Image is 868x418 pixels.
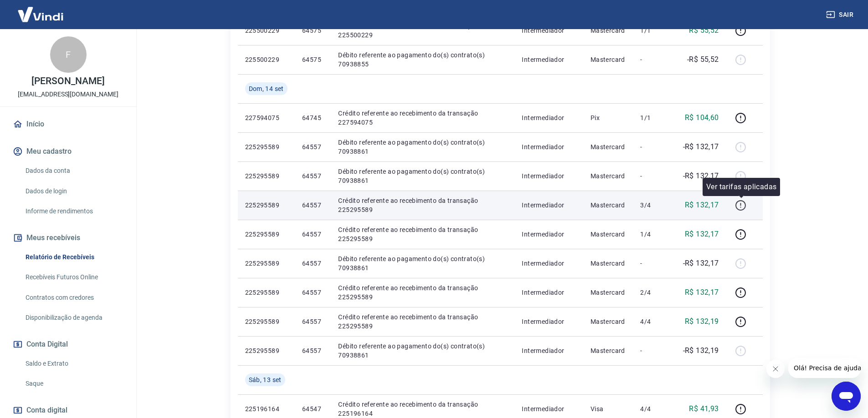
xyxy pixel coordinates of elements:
[302,201,324,210] p: 64557
[338,400,507,418] p: Crédito referente ao recebimento da transação 225196164
[302,259,324,268] p: 64557
[522,346,576,355] p: Intermediador
[338,342,507,360] p: Débito referente ao pagamento do(s) contrato(s) 70938861
[689,25,719,36] p: R$ 55,52
[591,26,626,35] p: Mastercard
[11,114,125,134] a: Início
[522,259,576,268] p: Intermediador
[249,375,282,384] span: Sáb, 13 set
[591,171,626,181] p: Mastercard
[640,317,667,326] p: 4/4
[522,288,576,297] p: Intermediador
[22,182,125,201] a: Dados de login
[338,312,507,331] p: Crédito referente ao recebimento da transação 225295589
[640,201,667,210] p: 3/4
[338,50,507,69] p: Débito referente ao pagamento do(s) contrato(s) 70938855
[245,288,288,297] p: 225295589
[683,258,719,269] p: -R$ 132,17
[683,345,719,356] p: -R$ 132,19
[824,6,857,23] button: Sair
[22,374,125,393] a: Saque
[685,287,719,298] p: R$ 132,17
[338,109,507,127] p: Crédito referente ao recebimento da transação 227594075
[31,76,104,86] p: [PERSON_NAME]
[522,113,576,122] p: Intermediador
[302,113,324,122] p: 64745
[522,171,576,181] p: Intermediador
[245,26,288,35] p: 225500229
[22,308,125,327] a: Disponibilização de agenda
[11,228,125,248] button: Meus recebíveis
[245,142,288,151] p: 225295589
[11,334,125,354] button: Conta Digital
[302,55,324,64] p: 64575
[640,288,667,297] p: 2/4
[685,229,719,240] p: R$ 132,17
[683,141,719,152] p: -R$ 132,17
[591,346,626,355] p: Mastercard
[591,230,626,239] p: Mastercard
[22,268,125,287] a: Recebíveis Futuros Online
[5,6,77,14] span: Olá! Precisa de ajuda?
[766,360,785,378] iframe: Fechar mensagem
[302,142,324,151] p: 64557
[338,138,507,156] p: Débito referente ao pagamento do(s) contrato(s) 70938861
[522,201,576,210] p: Intermediador
[640,404,667,413] p: 4/4
[245,259,288,268] p: 225295589
[11,141,125,161] button: Meu cadastro
[640,113,667,122] p: 1/1
[591,259,626,268] p: Mastercard
[832,382,861,411] iframe: Botão para abrir a janela de mensagens
[245,346,288,355] p: 225295589
[302,404,324,413] p: 64547
[22,354,125,373] a: Saldo e Extrato
[522,55,576,64] p: Intermediador
[22,288,125,307] a: Contratos com credores
[245,113,288,122] p: 227594075
[302,288,324,297] p: 64557
[685,316,719,327] p: R$ 132,19
[245,317,288,326] p: 225295589
[522,317,576,326] p: Intermediador
[522,26,576,35] p: Intermediador
[302,171,324,181] p: 64557
[245,230,288,239] p: 225295589
[640,230,667,239] p: 1/4
[302,26,324,35] p: 64575
[640,259,667,268] p: -
[245,55,288,64] p: 225500229
[591,201,626,210] p: Mastercard
[50,36,87,73] div: F
[522,142,576,151] p: Intermediador
[338,196,507,214] p: Crédito referente ao recebimento da transação 225295589
[689,403,719,414] p: R$ 41,93
[302,317,324,326] p: 64557
[640,171,667,181] p: -
[591,142,626,151] p: Mastercard
[640,55,667,64] p: -
[522,230,576,239] p: Intermediador
[245,201,288,210] p: 225295589
[683,171,719,181] p: -R$ 132,17
[522,404,576,413] p: Intermediador
[22,202,125,221] a: Informe de rendimentos
[302,346,324,355] p: 64557
[22,161,125,180] a: Dados da conta
[640,142,667,151] p: -
[685,112,719,123] p: R$ 104,60
[338,167,507,185] p: Débito referente ao pagamento do(s) contrato(s) 70938861
[685,200,719,211] p: R$ 132,17
[26,404,67,417] span: Conta digital
[338,225,507,243] p: Crédito referente ao recebimento da transação 225295589
[338,283,507,302] p: Crédito referente ao recebimento da transação 225295589
[687,54,719,65] p: -R$ 55,52
[591,317,626,326] p: Mastercard
[591,288,626,297] p: Mastercard
[591,404,626,413] p: Visa
[245,404,288,413] p: 225196164
[338,254,507,272] p: Débito referente ao pagamento do(s) contrato(s) 70938861
[249,84,284,93] span: Dom, 14 set
[591,55,626,64] p: Mastercard
[591,113,626,122] p: Pix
